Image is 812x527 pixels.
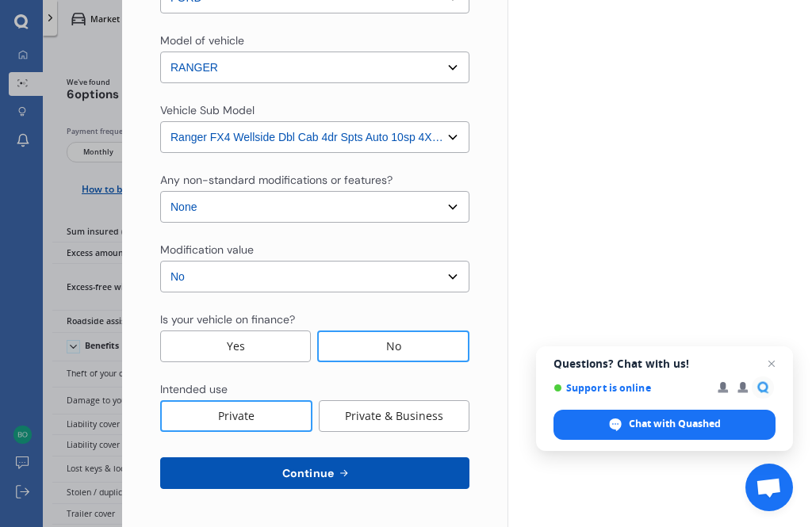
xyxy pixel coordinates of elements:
[553,410,776,440] div: Chat with Quashed
[160,457,469,489] button: Continue
[160,381,228,397] div: Intended use
[160,32,244,48] div: Model of vehicle
[160,330,311,362] div: Yes
[553,382,707,394] span: Support is online
[160,172,393,188] div: Any non-standard modifications or features?
[160,102,255,118] div: Vehicle Sub Model
[762,354,781,373] span: Close chat
[317,330,469,362] div: No
[629,417,721,431] span: Chat with Quashed
[160,242,254,258] div: Modification value
[160,400,312,432] div: Private
[745,464,793,511] div: Open chat
[553,357,776,370] span: Questions? Chat with us!
[279,467,337,479] span: Continue
[319,400,469,432] div: Private & Business
[160,311,295,327] div: Is your vehicle on finance?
